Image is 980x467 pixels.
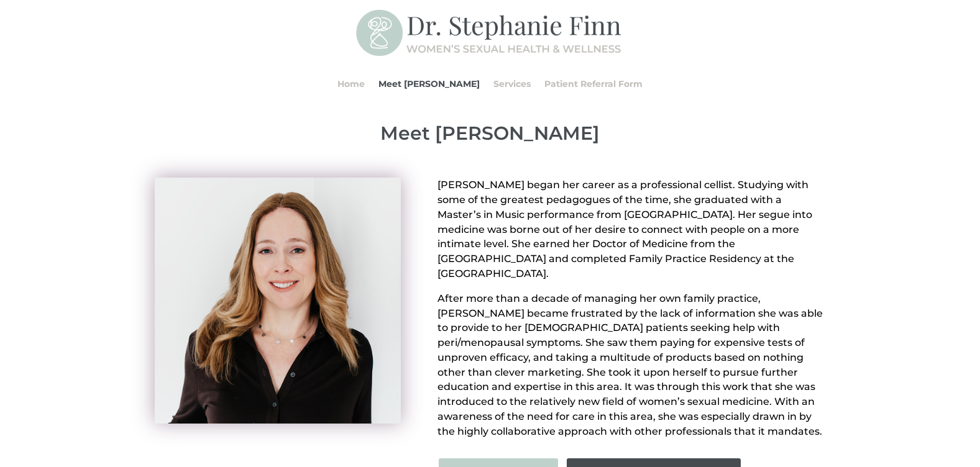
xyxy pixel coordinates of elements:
img: Stephanie Finn Headshot 02 [155,178,401,424]
a: Services [493,60,531,107]
a: Home [337,60,365,107]
p: [PERSON_NAME] began her career as a professional cellist. Studying with some of the greatest peda... [437,178,825,291]
a: Patient Referral Form [544,60,643,107]
a: Meet [PERSON_NAME] [378,60,480,107]
p: After more than a decade of managing her own family practice, [PERSON_NAME] became frustrated by ... [437,291,825,439]
p: Meet [PERSON_NAME] [155,122,826,145]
